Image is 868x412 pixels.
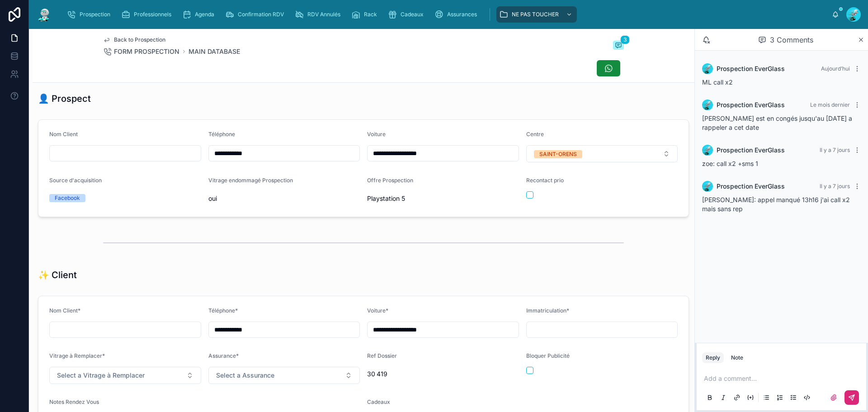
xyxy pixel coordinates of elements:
span: [PERSON_NAME] est en congés jusqu'au [DATE] a rappeler a cet date [702,114,852,131]
span: 30 419 [367,369,519,379]
div: Facebook [55,194,80,202]
span: Select a Vitrage à Remplacer [57,371,145,380]
span: Voiture* [367,307,388,314]
span: Nom Client* [49,307,80,314]
a: Cadeaux [385,6,430,23]
a: MAIN DATABASE [189,47,240,56]
a: Back to Prospection [103,36,165,43]
span: [PERSON_NAME]: appel manqué 13h16 j'ai call x2 mais sans rep [702,196,850,213]
a: Confirmation RDV [222,6,290,23]
span: Assurances [447,11,477,18]
span: Agenda [195,11,214,18]
span: Rack [364,11,377,18]
span: Le mois dernier [810,101,850,108]
span: Bloquer Publicité [526,352,570,359]
button: 3 [613,41,624,52]
span: 3 Comments [770,34,813,45]
h1: ✨ Client [38,269,77,281]
span: Vitrage à Remplacer* [49,352,105,359]
span: Prospection EverGlass [717,146,785,155]
span: Il y a 7 jours [820,147,850,153]
span: Centre [526,131,544,137]
span: Il y a 7 jours [820,183,850,189]
a: Professionnels [118,6,178,23]
button: Note [727,352,747,363]
span: ML call x2 [702,78,733,86]
span: Back to Prospection [114,36,165,43]
a: Prospection [64,6,117,23]
span: Téléphone* [208,307,238,314]
span: NE PAS TOUCHER [512,11,559,18]
span: Vitrage endommagé Prospection [208,177,293,184]
span: Cadeaux [401,11,424,18]
a: RDV Annulés [292,6,347,23]
button: Select Button [49,367,201,384]
span: Prospection [80,11,110,18]
span: Prospection EverGlass [717,64,785,73]
a: Agenda [179,6,221,23]
span: Select a Assurance [216,371,274,380]
h1: 👤 Prospect [38,92,91,105]
span: Source d'acquisition [49,177,102,184]
span: zoe: call x2 +sms 1 [702,160,758,167]
a: Assurances [432,6,483,23]
span: Immatriculation* [526,307,569,314]
span: Prospection EverGlass [717,182,785,191]
span: 3 [620,35,630,44]
span: Voiture [367,131,386,137]
div: SAINT-ORENS [539,150,577,158]
span: Téléphone [208,131,235,137]
span: Aujourd’hui [821,65,850,72]
img: App logo [36,7,52,22]
span: Professionnels [134,11,171,18]
span: Assurance* [208,352,239,359]
a: Rack [349,6,383,23]
span: FORM PROSPECTION [114,47,179,56]
span: Confirmation RDV [238,11,284,18]
button: Select Button [526,145,678,162]
a: FORM PROSPECTION [103,47,179,56]
span: Recontact prio [526,177,564,184]
div: scrollable content [60,5,832,24]
span: Playstation 5 [367,194,519,203]
span: Nom Client [49,131,78,137]
span: Offre Prospection [367,177,413,184]
a: NE PAS TOUCHER [496,6,577,23]
span: Prospection EverGlass [717,100,785,109]
button: Select Button [208,367,360,384]
span: Cadeaux [367,398,390,405]
span: Ref Dossier [367,352,397,359]
span: RDV Annulés [307,11,340,18]
button: Reply [702,352,724,363]
span: oui [208,194,360,203]
span: Notes Rendez Vous [49,398,99,405]
div: Note [731,354,743,361]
